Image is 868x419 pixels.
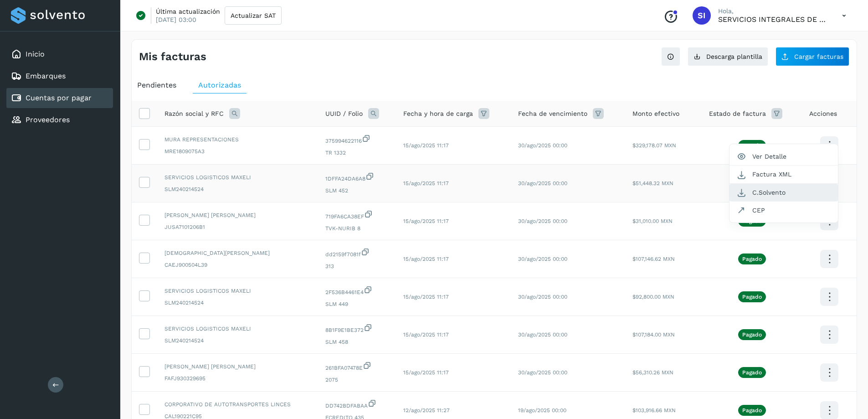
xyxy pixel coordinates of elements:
a: Proveedores [26,115,70,124]
div: Proveedores [6,110,113,130]
a: Embarques [26,72,66,80]
div: Inicio [6,44,113,64]
a: Cuentas por pagar [26,93,92,102]
button: Factura XML [729,166,838,183]
button: CEP [729,202,838,219]
div: Embarques [6,66,113,86]
div: Cuentas por pagar [6,88,113,108]
button: Ver Detalle [729,148,838,166]
button: C.Solvento [729,184,838,202]
a: Inicio [26,50,45,58]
